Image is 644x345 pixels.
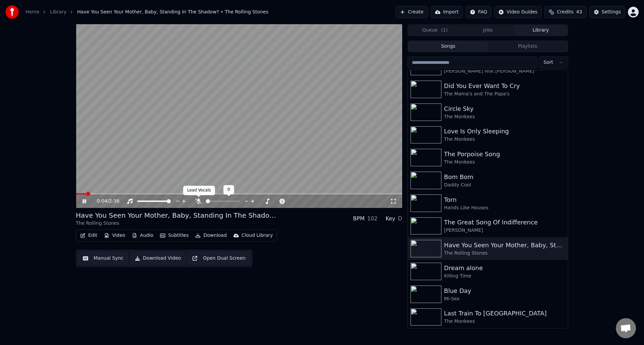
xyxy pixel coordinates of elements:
[444,114,565,120] div: The Monkees
[444,159,565,166] div: The Monkees
[78,252,128,264] button: Manual Sync
[576,9,582,15] span: 43
[353,215,365,223] div: BPM
[462,26,515,35] button: Jobs
[188,252,250,264] button: Open Dual Screen
[386,215,395,223] div: Key
[444,218,565,227] div: The Great Song Of Indifference
[441,27,448,34] span: ( 1 )
[466,6,491,18] button: FAQ
[109,198,119,205] span: 2:36
[409,26,462,35] button: Queue
[157,231,191,240] button: Subtitles
[543,59,553,66] span: Sort
[409,42,488,51] button: Songs
[76,211,277,220] div: Have You Seen Your Mother, Baby, Standing In The Shadow?
[488,42,567,51] button: Playlists
[444,104,565,114] div: Circle Sky
[101,231,128,240] button: Video
[602,9,621,15] div: Settings
[444,205,565,211] div: Hands Like Houses
[514,26,567,35] button: Library
[444,195,565,205] div: Torn
[557,9,573,15] span: Credits
[444,296,565,302] div: Mi-Sex
[76,220,277,227] div: The Rolling Stones
[444,241,565,250] div: Have You Seen Your Mother, Baby, Standing In The Shadow?
[444,309,565,318] div: Last Train To [GEOGRAPHIC_DATA]
[444,91,565,97] div: The Mama's and The Papa's
[444,273,565,279] div: Killing Time
[444,182,565,188] div: Daddy Cool
[444,227,565,234] div: [PERSON_NAME]
[444,127,565,136] div: Love Is Only Sleeping
[494,6,542,18] button: Video Guides
[367,215,378,223] div: 102
[444,250,565,257] div: The Rolling Stones
[444,136,565,143] div: The Monkees
[444,68,565,75] div: [PERSON_NAME] feat [PERSON_NAME]
[223,185,234,195] div: 0
[129,231,156,240] button: Audio
[77,9,268,15] span: Have You Seen Your Mother, Baby, Standing In The Shadow? • The Rolling Stones
[193,231,229,240] button: Download
[5,5,19,19] img: youka
[431,6,463,18] button: Import
[77,231,100,240] button: Edit
[130,252,185,264] button: Download Video
[97,198,107,205] span: 0:04
[97,198,113,205] div: /
[444,81,565,91] div: Did You Ever Want To Cry
[183,186,215,195] div: Lead Vocals
[25,9,39,15] a: Home
[544,6,586,18] button: Credits43
[398,215,402,223] div: D
[241,232,273,239] div: Cloud Library
[444,149,565,159] div: The Porpoise Song
[444,172,565,182] div: Bom Bom
[395,6,428,18] button: Create
[444,263,565,273] div: Dream alone
[616,318,636,338] a: Open chat
[589,6,625,18] button: Settings
[50,9,66,15] a: Library
[25,9,268,15] nav: breadcrumb
[444,286,565,296] div: Blue Day
[444,318,565,325] div: The Monkees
